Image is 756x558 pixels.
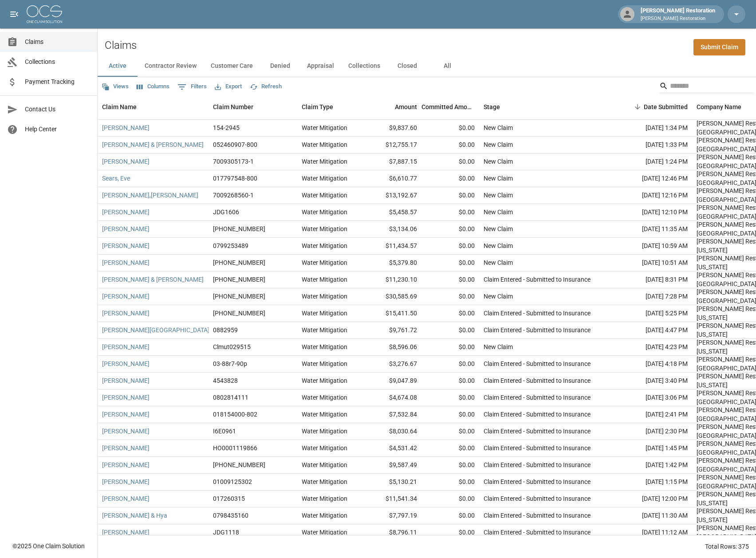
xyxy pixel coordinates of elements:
[637,6,719,22] div: [PERSON_NAME] Restoration
[213,359,247,368] div: 03-88r7-90p
[98,94,209,119] div: Claim Name
[421,457,479,474] div: $0.00
[612,507,692,524] div: [DATE] 11:30 AM
[102,157,150,166] a: [PERSON_NAME]
[612,406,692,423] div: [DATE] 2:41 PM
[395,94,417,119] div: Amount
[421,305,479,322] div: $0.00
[641,15,715,23] p: [PERSON_NAME] Restoration
[302,393,347,402] div: Water Mitigation
[364,423,421,440] div: $8,030.64
[364,474,421,491] div: $5,130.21
[102,528,150,537] a: [PERSON_NAME]
[102,477,150,486] a: [PERSON_NAME]
[213,511,248,520] div: 0798435160
[612,153,692,170] div: [DATE] 1:24 PM
[484,460,591,469] div: Claim Entered - Submitted to Insurance
[364,491,421,507] div: $11,541.34
[484,309,591,318] div: Claim Entered - Submitted to Insurance
[302,309,347,318] div: Water Mitigation
[102,444,150,452] a: [PERSON_NAME]
[102,494,150,503] a: [PERSON_NAME]
[364,137,421,153] div: $12,755.17
[364,271,421,288] div: $11,230.10
[213,460,265,469] div: 1066-33-8082
[364,507,421,524] div: $7,797.19
[102,342,150,351] a: [PERSON_NAME]
[693,39,745,55] a: Submit Claim
[421,153,479,170] div: $0.00
[421,339,479,356] div: $0.00
[484,393,591,402] div: Claim Entered - Submitted to Insurance
[612,457,692,474] div: [DATE] 1:42 PM
[297,94,364,119] div: Claim Type
[102,174,130,183] a: Sears, Eve
[102,275,204,284] a: [PERSON_NAME] & [PERSON_NAME]
[213,258,265,267] div: 01-009-148246
[364,389,421,406] div: $4,674.08
[612,271,692,288] div: [DATE] 8:31 PM
[302,494,347,503] div: Water Mitigation
[612,491,692,507] div: [DATE] 12:00 PM
[213,191,254,200] div: 7009268560-1
[484,511,591,520] div: Claim Entered - Submitted to Insurance
[302,326,347,334] div: Water Mitigation
[421,204,479,221] div: $0.00
[102,376,150,385] a: [PERSON_NAME]
[612,373,692,389] div: [DATE] 3:40 PM
[364,120,421,137] div: $9,837.60
[484,208,513,216] div: New Claim
[484,342,513,351] div: New Claim
[209,94,297,119] div: Claim Number
[479,94,612,119] div: Stage
[421,524,479,541] div: $0.00
[421,507,479,524] div: $0.00
[213,410,257,419] div: 018154000-802
[138,55,204,77] button: Contractor Review
[213,292,265,301] div: (520) 664-7629
[612,255,692,271] div: [DATE] 10:51 AM
[302,292,347,301] div: Water Mitigation
[302,410,347,419] div: Water Mitigation
[612,170,692,187] div: [DATE] 12:46 PM
[644,94,688,119] div: Date Submitted
[302,258,347,267] div: Water Mitigation
[484,376,591,385] div: Claim Entered - Submitted to Insurance
[705,542,749,551] div: Total Rows: 375
[364,373,421,389] div: $9,047.89
[484,292,513,301] div: New Claim
[364,255,421,271] div: $5,379.80
[302,427,347,436] div: Water Mitigation
[102,140,204,149] a: [PERSON_NAME] & [PERSON_NAME]
[421,491,479,507] div: $0.00
[612,305,692,322] div: [DATE] 5:25 PM
[364,356,421,373] div: $3,276.67
[364,339,421,356] div: $8,596.06
[484,410,591,419] div: Claim Entered - Submitted to Insurance
[213,444,257,452] div: HO0001119866
[25,57,90,67] span: Collections
[484,94,500,119] div: Stage
[364,221,421,238] div: $3,134.06
[213,224,265,233] div: 000-10-021222
[484,477,591,486] div: Claim Entered - Submitted to Insurance
[102,224,150,233] a: [PERSON_NAME]
[612,440,692,457] div: [DATE] 1:45 PM
[612,474,692,491] div: [DATE] 1:15 PM
[213,393,248,402] div: 0802814111
[612,389,692,406] div: [DATE] 3:06 PM
[302,511,347,520] div: Water Mitigation
[302,460,347,469] div: Water Mitigation
[302,241,347,250] div: Water Mitigation
[421,238,479,255] div: $0.00
[612,221,692,238] div: [DATE] 11:35 AM
[302,174,347,183] div: Water Mitigation
[421,322,479,339] div: $0.00
[302,359,347,368] div: Water Mitigation
[25,125,90,134] span: Help Center
[102,460,150,469] a: [PERSON_NAME]
[302,376,347,385] div: Water Mitigation
[421,406,479,423] div: $0.00
[387,55,427,77] button: Closed
[421,373,479,389] div: $0.00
